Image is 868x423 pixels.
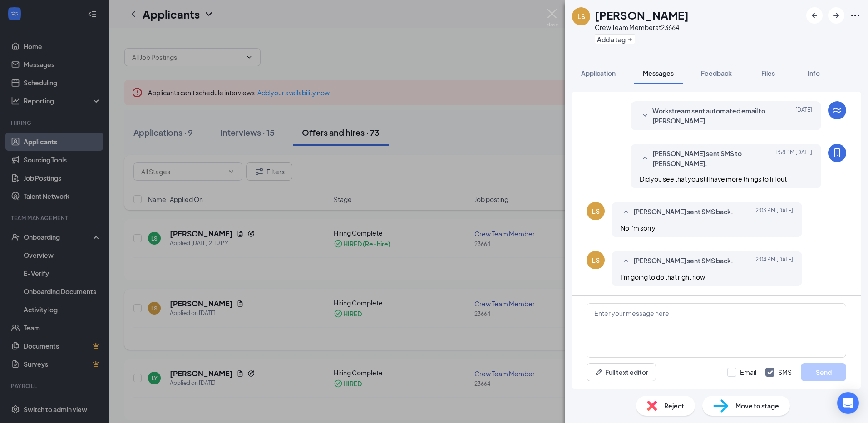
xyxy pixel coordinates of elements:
[755,207,793,217] span: [DATE] 2:03 PM
[621,207,631,217] svg: SmallChevronUp
[652,106,771,126] span: Workstream sent automated email to [PERSON_NAME].
[837,392,859,414] div: Open Intercom Messenger
[621,256,631,266] svg: SmallChevronUp
[621,224,656,232] span: No I'm sorry
[633,256,733,266] span: [PERSON_NAME] sent SMS back.
[774,148,812,168] span: [DATE] 1:58 PM
[832,105,843,116] svg: WorkstreamLogo
[595,34,635,44] button: PlusAdd a tag
[640,175,787,183] span: Did you see that you still have more things to fill out
[594,368,603,377] svg: Pen
[581,69,616,77] span: Application
[808,69,820,77] span: Info
[640,153,651,164] svg: SmallChevronUp
[664,401,684,411] span: Reject
[587,363,656,381] button: Full text editorPen
[621,273,705,281] span: I'm going to do that right now
[831,10,842,21] svg: ArrowRight
[761,69,775,77] span: Files
[809,10,820,21] svg: ArrowLeftNew
[592,207,600,216] div: LS
[627,37,633,42] svg: Plus
[577,12,585,21] div: LS
[755,256,793,266] span: [DATE] 2:04 PM
[595,23,689,32] div: Crew Team Member at 23664
[595,7,689,23] h1: [PERSON_NAME]
[850,10,861,21] svg: Ellipses
[640,110,651,121] svg: SmallChevronDown
[735,401,779,411] span: Move to stage
[592,256,600,265] div: LS
[801,363,846,381] button: Send
[652,148,771,168] span: [PERSON_NAME] sent SMS to [PERSON_NAME].
[828,7,844,24] button: ArrowRight
[633,207,733,217] span: [PERSON_NAME] sent SMS back.
[795,106,812,126] span: [DATE]
[701,69,732,77] span: Feedback
[806,7,823,24] button: ArrowLeftNew
[832,148,843,158] svg: MobileSms
[643,69,674,77] span: Messages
